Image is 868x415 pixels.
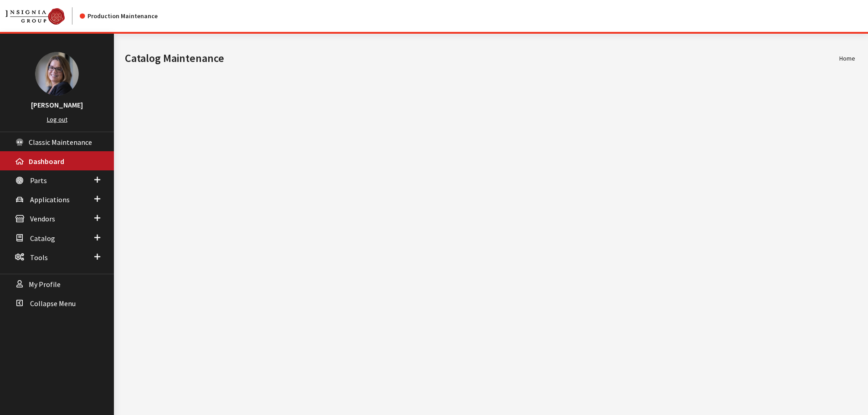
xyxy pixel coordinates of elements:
[5,7,80,25] a: Insignia Group logo
[47,115,67,123] a: Log out
[9,99,105,110] h3: [PERSON_NAME]
[29,138,92,147] span: Classic Maintenance
[30,234,55,243] span: Catalog
[125,50,839,67] h1: Catalog Maintenance
[29,280,61,289] span: My Profile
[35,52,79,96] img: Kim Callahan Collins
[30,253,48,262] span: Tools
[29,157,64,166] span: Dashboard
[80,11,158,21] div: Production Maintenance
[30,215,55,224] span: Vendors
[30,176,47,185] span: Parts
[30,195,70,204] span: Applications
[839,54,855,63] li: Home
[5,8,65,25] img: Catalog Maintenance
[30,299,76,308] span: Collapse Menu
